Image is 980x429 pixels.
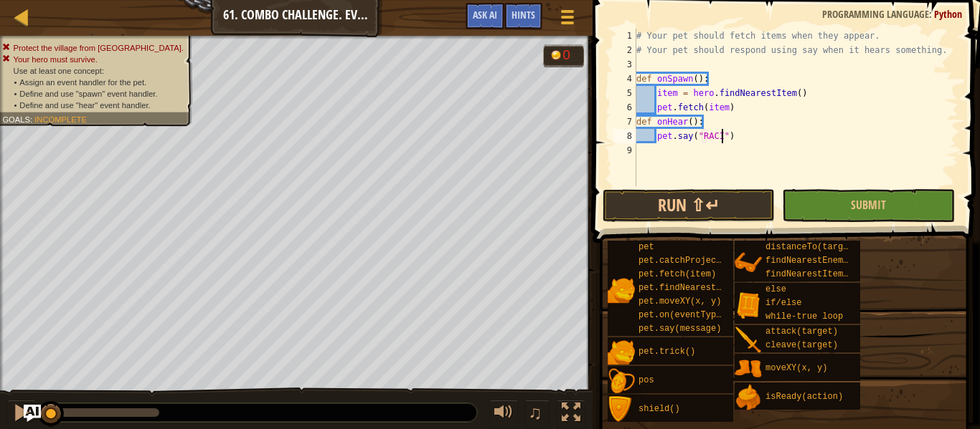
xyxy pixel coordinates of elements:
button: Show game menu [550,3,585,37]
div: 8 [613,129,636,143]
div: Team 'humans' has 0 gold. [543,44,584,67]
span: : [929,7,934,21]
li: Your hero must survive. [2,54,184,65]
li: Protect the village from ogres. [2,42,184,54]
span: Protect the village from [GEOGRAPHIC_DATA]. [14,43,184,52]
span: shield() [639,404,680,414]
i: • [14,77,17,87]
i: • [14,100,17,110]
span: pet [639,242,654,252]
div: 4 [613,72,636,86]
button: Toggle fullscreen [557,400,585,429]
span: ♫ [528,402,542,423]
img: portrait.png [608,276,635,304]
img: portrait.png [735,327,762,354]
li: Use at least one concept: [2,65,184,77]
button: ♫ [525,400,550,429]
span: Ask AI [473,8,497,21]
button: Adjust volume [489,400,518,429]
div: 2 [613,43,636,57]
li: Define and use "hear" event handler. [14,100,184,111]
div: 9 [613,143,636,158]
span: : [30,115,34,124]
span: Programming language [822,7,929,21]
li: Assign an event handler for the pet. [14,77,184,88]
span: pet.say(message) [639,324,721,334]
span: cleave(target) [765,340,838,350]
img: portrait.png [608,396,635,423]
span: distanceTo(target) [765,242,859,252]
div: 6 [613,100,636,115]
button: Run ⇧↵ [603,189,775,222]
span: findNearestItem() [765,269,853,279]
img: portrait.png [735,355,762,382]
span: Submit [851,197,886,213]
img: portrait.png [735,384,762,411]
img: portrait.png [608,339,635,366]
i: • [14,89,17,98]
span: pet.findNearestByType(type) [639,283,778,293]
img: portrait.png [735,291,762,319]
span: Your hero must survive. [14,54,98,64]
span: Python [934,7,962,21]
span: pet.on(eventType, handler) [639,310,773,320]
button: Ask AI [466,3,504,29]
div: 5 [613,86,636,100]
span: findNearestEnemy() [765,256,859,266]
span: Incomplete [34,115,87,124]
span: moveXY(x, y) [765,363,827,373]
div: 7 [613,115,636,129]
button: Submit [782,189,954,222]
span: Hints [512,8,535,21]
div: 1 [613,29,636,43]
span: pos [639,375,654,385]
span: Assign an event handler for the pet. [19,77,146,87]
span: isReady(action) [765,392,843,402]
span: pet.fetch(item) [639,269,716,279]
span: while-true loop [765,312,843,322]
span: Define and use "spawn" event handler. [19,89,157,98]
span: pet.moveXY(x, y) [639,297,721,307]
span: attack(target) [765,327,838,337]
button: Ctrl + P: Pause [7,400,36,429]
li: Define and use "spawn" event handler. [14,88,184,100]
div: 3 [613,57,636,72]
span: Goals [2,115,30,124]
span: pet.trick() [639,347,695,357]
span: pet.catchProjectile(arrow) [639,256,773,266]
span: if/else [765,298,801,308]
span: Use at least one concept: [14,66,104,75]
img: portrait.png [608,367,635,395]
button: Ask AI [24,405,41,422]
div: 0 [562,48,577,62]
span: Define and use "hear" event handler. [19,100,150,110]
span: else [765,284,786,294]
img: portrait.png [735,249,762,276]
